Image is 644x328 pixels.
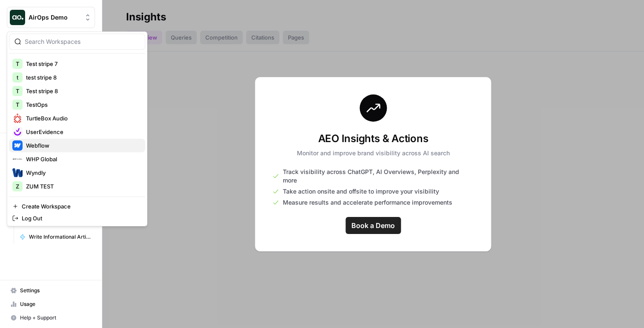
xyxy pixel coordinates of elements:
[26,141,138,150] span: Webflow
[283,168,474,185] span: Track visibility across ChatGPT, AI Overviews, Perplexity and more
[283,198,452,207] span: Measure results and accelerate performance improvements
[22,214,138,222] span: Log Out
[26,87,138,95] span: Test stripe 8
[22,202,138,211] span: Create Workspace
[29,233,91,241] span: Write Informational Article Outline
[12,140,23,151] img: Webflow Logo
[7,7,95,28] button: Workspace: AirOps Demo
[10,10,25,25] img: AirOps Demo Logo
[9,212,145,224] a: Log Out
[26,128,138,136] span: UserEvidence
[26,60,138,68] span: Test stripe 7
[20,300,91,308] span: Usage
[16,60,19,68] span: T
[17,73,18,82] span: t
[20,314,91,322] span: Help + Support
[26,100,138,109] span: TestOps
[12,168,23,178] img: Wyndly Logo
[26,155,138,163] span: WHP Global
[26,182,138,191] span: ZUM TEST
[12,113,23,123] img: TurtleBox Audio Logo
[283,187,439,196] span: Take action onsite and offsite to improve your visibility
[20,287,91,294] span: Settings
[7,31,147,226] div: Workspace: AirOps Demo
[16,87,19,95] span: T
[29,13,80,22] span: AirOps Demo
[12,127,23,137] img: UserEvidence Logo
[26,168,138,177] span: Wyndly
[26,114,138,123] span: TurtleBox Audio
[297,132,450,145] h3: AEO Insights & Actions
[25,37,140,46] input: Search Workspaces
[351,220,395,231] span: Book a Demo
[7,297,95,311] a: Usage
[16,230,95,244] a: Write Informational Article Outline
[7,311,95,325] button: Help + Support
[297,149,450,157] p: Monitor and improve brand visibility across AI search
[12,154,23,164] img: WHP Global Logo
[7,284,95,297] a: Settings
[345,217,401,234] a: Book a Demo
[16,182,19,191] span: Z
[26,73,138,82] span: test stripe 8
[16,100,19,109] span: T
[9,200,145,212] a: Create Workspace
